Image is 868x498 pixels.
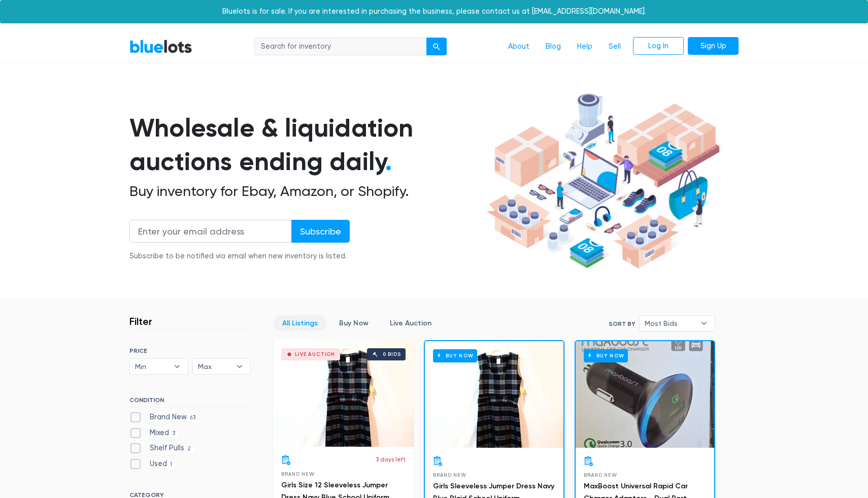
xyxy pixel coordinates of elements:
span: 2 [184,445,194,453]
a: Sign Up [688,37,739,55]
label: Brand New [129,412,199,423]
span: Max [198,359,231,374]
span: . [385,146,392,177]
span: Brand New [281,471,314,477]
h3: Filter [129,315,152,327]
h6: CONDITION [129,396,251,408]
h1: Wholesale & liquidation auctions ending daily [129,111,483,179]
div: Subscribe to be notified via email when new inventory is listed. [129,251,350,262]
a: Blog [538,37,569,56]
b: ▾ [229,359,250,374]
a: Buy Now [330,315,377,331]
a: Help [569,37,600,56]
a: Buy Now [425,341,563,448]
h6: Buy Now [584,349,628,362]
input: Subscribe [291,220,350,243]
input: Search for inventory [254,38,427,56]
img: hero-ee84e7d0318cb26816c560f6b4441b76977f77a177738b4e94f68c95b2b83dbb.png [483,89,723,274]
a: Log In [633,37,684,55]
a: Live Auction 0 bids [273,340,414,447]
a: About [500,37,538,56]
span: Brand New [584,472,617,478]
div: 0 bids [383,352,401,357]
h6: Buy Now [433,349,477,362]
h2: Buy inventory for Ebay, Amazon, or Shopify. [129,183,483,200]
label: Sort By [609,319,635,328]
a: BlueLots [129,39,192,54]
span: Most Bids [645,316,695,331]
label: Shelf Pulls [129,443,194,454]
a: Buy Now [576,341,714,448]
p: 3 days left [376,455,406,464]
a: Sell [600,37,629,56]
label: Used [129,458,176,470]
b: ▾ [166,359,188,374]
input: Enter your email address [129,220,292,243]
div: Live Auction [295,352,335,357]
span: 63 [187,414,199,422]
a: All Listings [274,315,326,331]
span: 1 [167,460,176,469]
b: ▾ [693,316,715,331]
label: Mixed [129,427,179,439]
a: Live Auction [381,315,440,331]
span: Brand New [433,472,466,478]
span: Min [135,359,169,374]
h6: PRICE [129,347,251,354]
span: 3 [169,429,179,438]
